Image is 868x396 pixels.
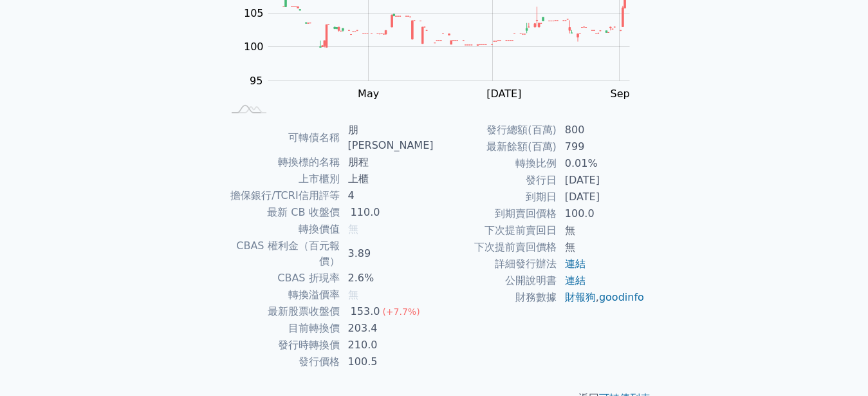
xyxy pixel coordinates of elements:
[223,337,340,354] td: 發行時轉換價
[244,7,264,19] tspan: 105
[244,41,264,53] tspan: 100
[340,354,434,370] td: 100.5
[223,238,340,270] td: CBAS 權利金（百元報價）
[340,320,434,337] td: 203.4
[557,222,645,239] td: 無
[223,204,340,221] td: 最新 CB 收盤價
[557,155,645,172] td: 0.01%
[340,122,434,154] td: 朋[PERSON_NAME]
[223,221,340,238] td: 轉換價值
[348,304,383,319] div: 153.0
[434,172,557,189] td: 發行日
[434,256,557,272] td: 詳細發行辦法
[250,75,263,87] tspan: 95
[340,238,434,270] td: 3.89
[340,270,434,287] td: 2.6%
[557,172,645,189] td: [DATE]
[557,289,645,306] td: ,
[223,303,340,320] td: 最新股票收盤價
[565,258,586,270] a: 連結
[434,155,557,172] td: 轉換比例
[611,88,630,100] tspan: Sep
[223,270,340,287] td: CBAS 折現率
[340,337,434,354] td: 210.0
[382,306,420,317] span: (+7.7%)
[223,187,340,204] td: 擔保銀行/TCRI信用評等
[223,354,340,370] td: 發行價格
[434,272,557,289] td: 公開說明書
[348,223,358,235] span: 無
[223,320,340,337] td: 目前轉換價
[223,154,340,171] td: 轉換標的名稱
[348,288,358,301] span: 無
[557,138,645,155] td: 799
[358,88,379,100] tspan: May
[557,189,645,205] td: [DATE]
[565,291,596,303] a: 財報狗
[340,154,434,171] td: 朋程
[348,205,383,220] div: 110.0
[434,138,557,155] td: 最新餘額(百萬)
[223,122,340,154] td: 可轉債名稱
[223,171,340,187] td: 上市櫃別
[223,287,340,303] td: 轉換溢價率
[434,189,557,205] td: 到期日
[557,205,645,222] td: 100.0
[565,274,586,287] a: 連結
[434,122,557,138] td: 發行總額(百萬)
[434,239,557,256] td: 下次提前賣回價格
[557,122,645,138] td: 800
[434,222,557,239] td: 下次提前賣回日
[340,187,434,204] td: 4
[340,171,434,187] td: 上櫃
[434,289,557,306] td: 財務數據
[599,291,644,303] a: goodinfo
[557,239,645,256] td: 無
[486,88,521,100] tspan: [DATE]
[434,205,557,222] td: 到期賣回價格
